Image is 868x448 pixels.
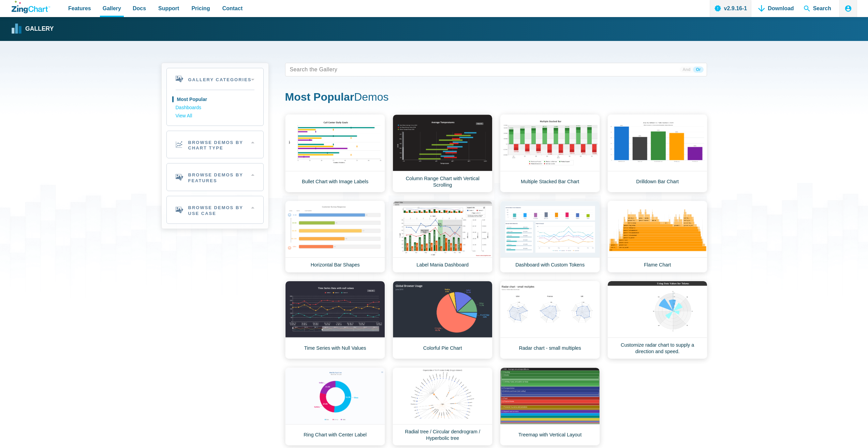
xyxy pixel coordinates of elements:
a: Horizontal Bar Shapes [285,201,385,273]
a: Drilldown Bar Chart [607,114,707,192]
h1: Demos [285,90,707,105]
a: Colorful Pie Chart [393,281,492,359]
strong: Most Popular [285,91,354,103]
a: Most Popular [176,96,254,104]
span: Pricing [191,4,210,13]
a: Bullet Chart with Image Labels [285,114,385,192]
a: Ring Chart with Center Label [285,367,385,446]
a: Treemap with Vertical Layout [500,367,600,446]
span: Or [693,67,703,73]
span: And [680,67,693,73]
span: Docs [133,4,146,13]
a: ZingChart Logo. Click to return to the homepage [12,1,50,13]
a: Column Range Chart with Vertical Scrolling [393,114,492,192]
h2: Gallery Categories [167,68,263,90]
a: Label Mania Dashboard [393,201,492,273]
a: Flame Chart [607,201,707,273]
a: Gallery [12,24,54,34]
a: Dashboards [176,104,254,112]
span: Support [158,4,179,13]
h2: Browse Demos By Use Case [167,196,263,223]
a: Multiple Stacked Bar Chart [500,114,600,192]
a: Radar chart - small multiples [500,281,600,359]
h2: Browse Demos By Features [167,163,263,191]
strong: Gallery [25,26,54,32]
span: Features [68,4,91,13]
h2: Browse Demos By Chart Type [167,131,263,158]
a: Dashboard with Custom Tokens [500,201,600,273]
span: Gallery [103,4,121,13]
span: Contact [222,4,243,13]
a: Radial tree / Circular dendrogram / Hyperbolic tree [393,367,492,446]
a: Time Series with Null Values [285,281,385,359]
a: View All [176,112,254,120]
a: Customize radar chart to supply a direction and speed. [607,281,707,359]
